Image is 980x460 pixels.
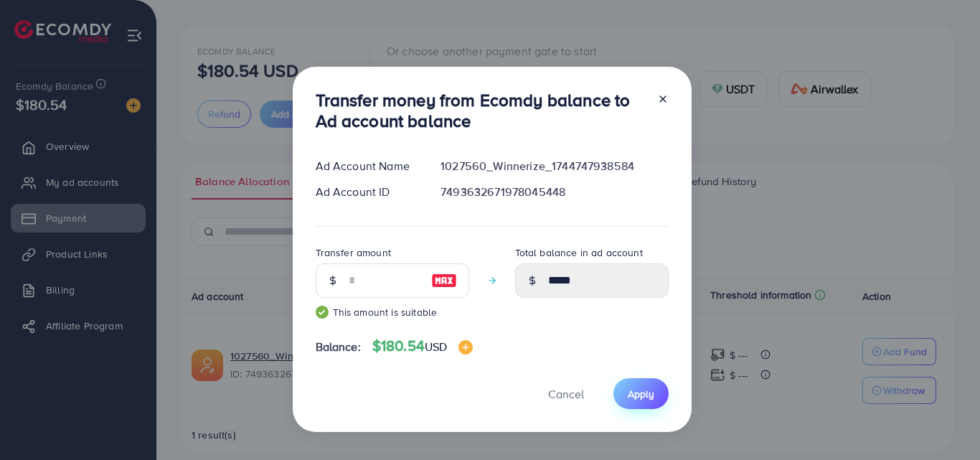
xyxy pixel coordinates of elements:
h4: $180.54 [372,337,473,355]
button: Cancel [530,378,602,409]
button: Apply [613,378,669,409]
small: This amount is suitable [316,305,469,319]
div: 7493632671978045448 [429,184,679,200]
label: Transfer amount [316,245,391,260]
div: 1027560_Winnerize_1744747938584 [429,158,679,174]
span: Balance: [316,339,361,355]
h3: Transfer money from Ecomdy balance to Ad account balance [316,90,646,131]
img: guide [316,306,329,319]
span: USD [425,339,447,355]
label: Total balance in ad account [515,245,643,260]
span: Cancel [548,386,584,402]
img: image [431,272,457,289]
div: Ad Account ID [304,184,430,200]
iframe: Chat [919,395,969,449]
img: image [458,340,473,355]
span: Apply [628,387,654,401]
div: Ad Account Name [304,158,430,174]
